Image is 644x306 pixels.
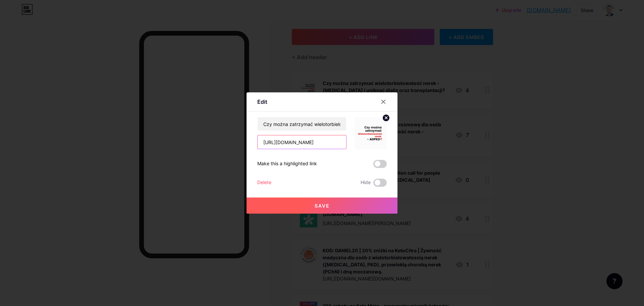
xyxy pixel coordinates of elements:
[257,179,271,187] div: Delete
[315,203,330,209] span: Save
[355,117,387,149] img: link_thumbnail
[257,98,267,106] div: Edit
[257,160,317,168] div: Make this a highlighted link
[258,117,346,131] input: Title
[247,198,397,214] button: Save
[258,135,346,149] input: URL
[361,179,371,187] span: Hide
